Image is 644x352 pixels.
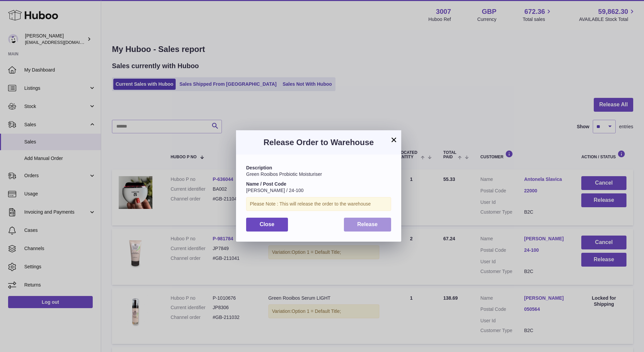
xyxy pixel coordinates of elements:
span: Close [260,221,274,227]
button: Release [344,218,391,232]
strong: Name / Post Code [246,181,286,187]
h3: Release Order to Warehouse [246,137,391,148]
strong: Description [246,165,272,170]
button: Close [246,218,288,232]
button: × [390,136,398,144]
span: Release [357,221,378,227]
div: Please Note : This will release the order to the warehouse [246,197,391,211]
span: Green Rooibos Probiotic Moisturiser [246,171,322,177]
span: [PERSON_NAME] / 24-100 [246,188,303,193]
